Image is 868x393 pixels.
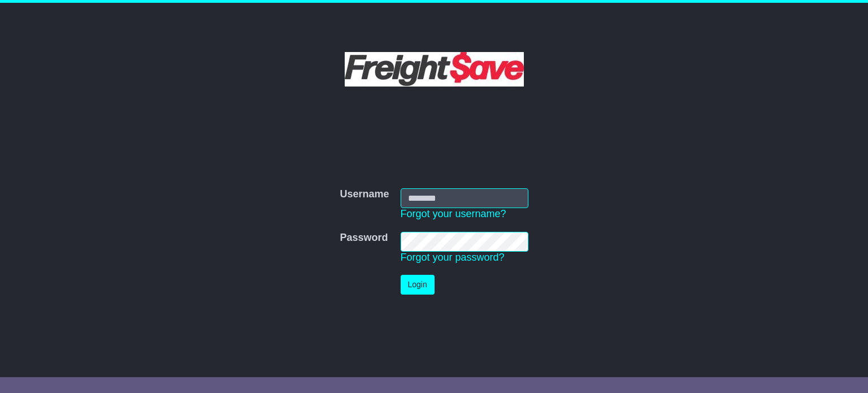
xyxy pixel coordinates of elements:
[401,208,506,219] a: Forgot your username?
[340,188,389,201] label: Username
[401,252,505,263] a: Forgot your password?
[345,52,524,87] img: Freight Save
[401,275,435,295] button: Login
[340,232,388,244] label: Password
